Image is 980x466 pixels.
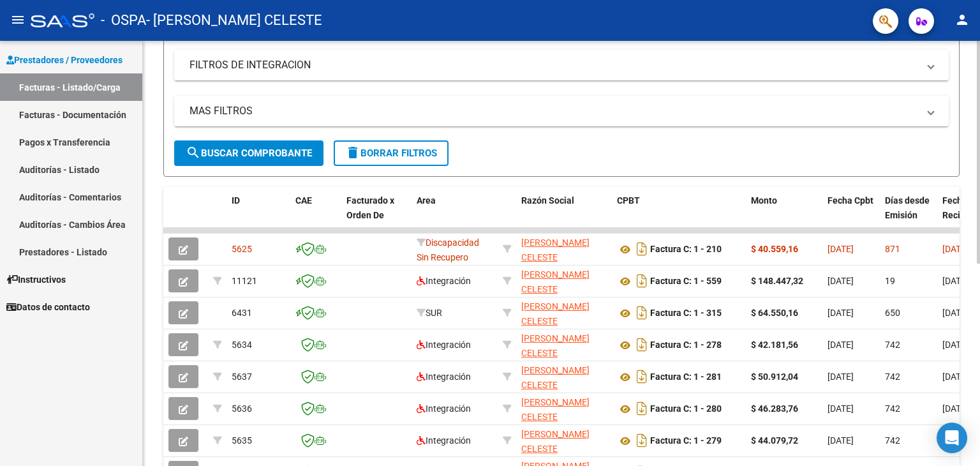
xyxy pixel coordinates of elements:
span: Integración [417,340,471,350]
strong: Factura C: 1 - 281 [650,372,722,382]
div: 27387888727 [521,331,607,358]
span: [DATE] [942,308,969,318]
i: Descargar documento [634,366,650,387]
span: [DATE] [828,276,854,286]
mat-icon: person [954,12,970,27]
span: - [PERSON_NAME] CELESTE [146,6,322,34]
button: Buscar Comprobante [174,140,323,166]
span: [DATE] [828,244,854,254]
mat-expansion-panel-header: FILTROS DE INTEGRACION [174,50,949,80]
div: 27387888727 [521,427,607,454]
i: Descargar documento [634,430,650,451]
span: [DATE] [942,244,969,254]
span: 871 [885,244,900,254]
strong: $ 148.447,32 [751,276,803,286]
span: [PERSON_NAME] CELESTE [521,365,590,390]
span: [PERSON_NAME] CELESTE [521,429,590,454]
span: [PERSON_NAME] CELESTE [521,237,590,262]
span: 5635 [232,435,252,446]
datatable-header-cell: Monto [746,187,822,243]
span: [DATE] [828,308,854,318]
span: Fecha Cpbt [828,195,873,206]
span: [DATE] [828,403,854,414]
span: Facturado x Orden De [346,195,394,220]
span: Razón Social [521,195,574,206]
span: Monto [751,195,777,206]
i: Descargar documento [634,239,650,259]
datatable-header-cell: ID [226,187,290,243]
strong: $ 40.559,16 [751,244,798,254]
span: CAE [295,195,312,206]
i: Descargar documento [634,303,650,323]
strong: Factura C: 1 - 559 [650,276,722,287]
datatable-header-cell: Area [412,187,498,243]
strong: $ 46.283,76 [751,403,798,414]
mat-icon: search [186,145,201,160]
datatable-header-cell: Razón Social [516,187,612,243]
span: [PERSON_NAME] CELESTE [521,333,590,358]
span: [DATE] [942,340,969,350]
span: [DATE] [942,403,969,414]
mat-icon: delete [345,145,360,160]
i: Descargar documento [634,271,650,291]
datatable-header-cell: CAE [290,187,341,243]
mat-panel-title: FILTROS DE INTEGRACION [189,58,918,72]
strong: Factura C: 1 - 279 [650,436,722,446]
span: 742 [885,340,900,350]
span: Prestadores / Proveedores [6,53,122,67]
strong: Factura C: 1 - 210 [650,244,722,255]
span: Discapacidad Sin Recupero [417,237,479,262]
span: Integración [417,403,471,414]
span: [PERSON_NAME] CELESTE [521,269,590,294]
strong: $ 42.181,56 [751,340,798,350]
strong: Factura C: 1 - 278 [650,340,722,350]
span: [PERSON_NAME] CELESTE [521,397,590,422]
mat-icon: menu [10,12,26,27]
strong: $ 44.079,72 [751,435,798,446]
span: 742 [885,435,900,446]
strong: Factura C: 1 - 315 [650,308,722,319]
i: Descargar documento [634,398,650,419]
div: 27387888727 [521,395,607,422]
div: Open Intercom Messenger [937,423,967,453]
span: Integración [417,276,471,286]
mat-expansion-panel-header: MAS FILTROS [174,96,949,126]
span: [DATE] [828,435,854,446]
span: Area [417,195,436,206]
button: Borrar Filtros [334,140,449,166]
datatable-header-cell: Días desde Emisión [880,187,937,243]
span: 5637 [232,372,252,382]
span: ID [232,195,240,206]
span: 6431 [232,308,252,318]
span: Datos de contacto [6,300,90,314]
span: CPBT [617,195,640,206]
strong: $ 50.912,04 [751,372,798,382]
span: 11121 [232,276,257,286]
span: Instructivos [6,273,66,287]
mat-panel-title: MAS FILTROS [189,104,918,118]
span: 742 [885,372,900,382]
span: Días desde Emisión [885,195,930,220]
span: 5634 [232,340,252,350]
span: [PERSON_NAME] CELESTE [521,301,590,326]
span: [DATE] [828,372,854,382]
div: 27387888727 [521,299,607,326]
span: SUR [417,308,442,318]
datatable-header-cell: Fecha Cpbt [822,187,880,243]
span: - OSPA [101,6,146,34]
span: Borrar Filtros [345,147,437,159]
span: Fecha Recibido [942,195,978,220]
datatable-header-cell: Facturado x Orden De [341,187,412,243]
span: 650 [885,308,900,318]
i: Descargar documento [634,334,650,355]
div: 27387888727 [521,236,607,262]
span: 5625 [232,244,252,254]
span: [DATE] [942,372,969,382]
datatable-header-cell: CPBT [612,187,746,243]
span: Integración [417,372,471,382]
strong: $ 64.550,16 [751,308,798,318]
span: 5636 [232,403,252,414]
span: Integración [417,435,471,446]
span: 742 [885,403,900,414]
span: Buscar Comprobante [186,147,312,159]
